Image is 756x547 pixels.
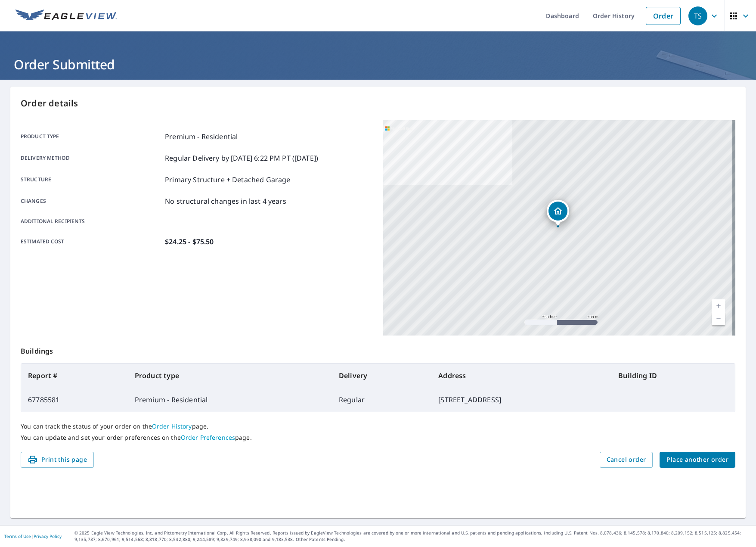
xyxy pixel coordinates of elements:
span: Place another order [666,454,728,465]
td: 67785581 [21,388,128,412]
a: Current Level 17, Zoom In [712,299,725,312]
p: © 2025 Eagle View Technologies, Inc. and Pictometry International Corp. All Rights Reserved. Repo... [74,530,752,543]
th: Product type [128,364,332,388]
a: Order History [152,422,192,430]
p: Premium - Residential [165,131,238,142]
a: Current Level 17, Zoom Out [712,312,725,325]
a: Terms of Use [4,533,31,539]
p: Additional recipients [21,218,161,225]
p: Regular Delivery by [DATE] 6:22 PM PT ([DATE]) [165,153,318,163]
p: Estimated cost [21,236,161,247]
button: Place another order [660,452,735,468]
p: You can track the status of your order on the page. [21,423,735,430]
div: Dropped pin, building 1, Residential property, 31 Aberdeen Cir Leesburg, FL 34788 [547,200,569,227]
span: Cancel order [607,454,646,465]
p: | [4,534,62,539]
p: Delivery method [21,153,161,163]
th: Address [431,364,611,388]
p: Product type [21,131,161,142]
button: Print this page [21,452,94,468]
p: Order details [21,97,735,110]
p: $24.25 - $75.50 [165,236,214,247]
a: Order [646,7,681,25]
p: No structural changes in last 4 years [165,196,286,206]
a: Privacy Policy [34,533,62,539]
th: Delivery [332,364,431,388]
p: Changes [21,196,161,206]
p: You can update and set your order preferences on the page. [21,434,735,441]
button: Cancel order [600,452,653,468]
span: Print this page [28,454,87,465]
h1: Order Submitted [10,56,746,73]
a: Order Preferences [181,433,235,441]
td: Premium - Residential [128,388,332,412]
p: Buildings [21,336,735,363]
th: Report # [21,364,128,388]
p: Primary Structure + Detached Garage [165,174,290,185]
img: EV Logo [15,9,117,22]
td: [STREET_ADDRESS] [431,388,611,412]
th: Building ID [611,364,735,388]
div: TS [688,6,707,25]
p: Structure [21,174,161,185]
td: Regular [332,388,431,412]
